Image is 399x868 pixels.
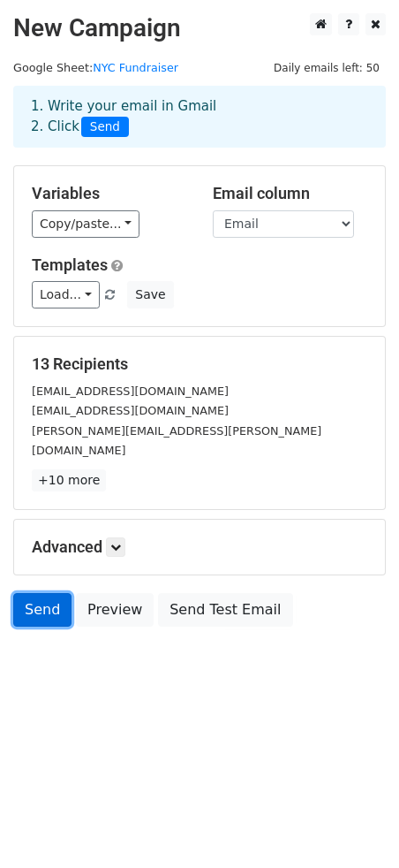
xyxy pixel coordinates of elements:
[311,783,399,868] iframe: Chat Widget
[127,281,173,308] button: Save
[18,96,381,137] div: 1. Write your email in Gmail 2. Click
[32,281,100,308] a: Load...
[32,354,367,374] h5: 13 Recipients
[32,469,106,491] a: +10 more
[81,117,129,138] span: Send
[158,593,292,627] a: Send Test Email
[13,61,178,74] small: Google Sheet:
[32,385,229,398] small: [EMAIL_ADDRESS][DOMAIN_NAME]
[32,537,367,557] h5: Advanced
[213,184,367,203] h5: Email column
[76,593,154,627] a: Preview
[32,424,321,458] small: [PERSON_NAME][EMAIL_ADDRESS][PERSON_NAME][DOMAIN_NAME]
[32,184,186,203] h5: Variables
[32,210,139,238] a: Copy/paste...
[93,61,178,74] a: NYC Fundraiser
[32,404,229,417] small: [EMAIL_ADDRESS][DOMAIN_NAME]
[13,13,386,43] h2: New Campaign
[32,255,108,274] a: Templates
[267,61,386,74] a: Daily emails left: 50
[267,58,386,78] span: Daily emails left: 50
[13,593,72,627] a: Send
